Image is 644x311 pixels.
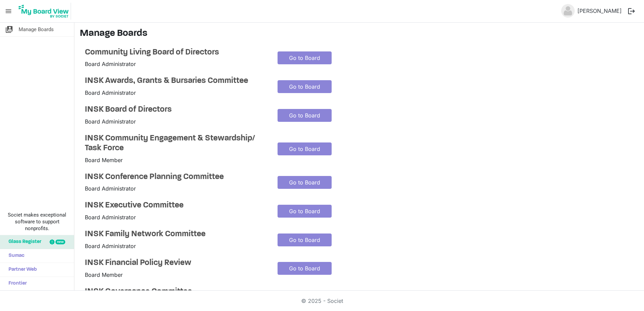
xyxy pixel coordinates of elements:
[85,185,136,192] span: Board Administrator
[85,118,136,125] span: Board Administrator
[5,277,27,290] span: Frontier
[55,240,65,244] div: new
[5,263,37,276] span: Partner Web
[278,234,332,246] a: Go to Board
[85,271,123,278] span: Board Member
[85,89,136,96] span: Board Administrator
[85,48,267,58] a: Community Living Board of Directors
[5,235,41,249] span: Glass Register
[2,5,15,18] span: menu
[85,243,136,249] span: Board Administrator
[278,51,332,64] a: Go to Board
[85,229,267,239] a: INSK Family Network Committee
[17,3,74,20] a: My Board View Logo
[85,258,267,268] a: INSK Financial Policy Review
[85,157,123,163] span: Board Member
[80,28,639,40] h3: Manage Boards
[85,214,136,221] span: Board Administrator
[561,4,575,18] img: no-profile-picture.svg
[278,142,332,155] a: Go to Board
[278,109,332,122] a: Go to Board
[85,76,267,86] a: INSK Awards, Grants & Bursaries Committee
[3,212,71,232] span: Societ makes exceptional software to support nonprofits.
[85,105,267,115] a: INSK Board of Directors
[624,4,639,18] button: logout
[19,23,54,36] span: Manage Boards
[85,201,267,210] a: INSK Executive Committee
[85,172,267,182] a: INSK Conference Planning Committee
[5,249,24,263] span: Sumac
[278,80,332,93] a: Go to Board
[85,61,136,67] span: Board Administrator
[575,4,624,18] a: [PERSON_NAME]
[278,205,332,218] a: Go to Board
[278,262,332,275] a: Go to Board
[85,134,267,153] a: INSK Community Engagement & Stewardship/ Task Force
[85,287,267,297] a: INSK Governance Committee
[17,3,71,20] img: My Board View Logo
[278,176,332,189] a: Go to Board
[5,23,13,36] span: switch_account
[301,297,343,304] a: © 2025 - Societ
